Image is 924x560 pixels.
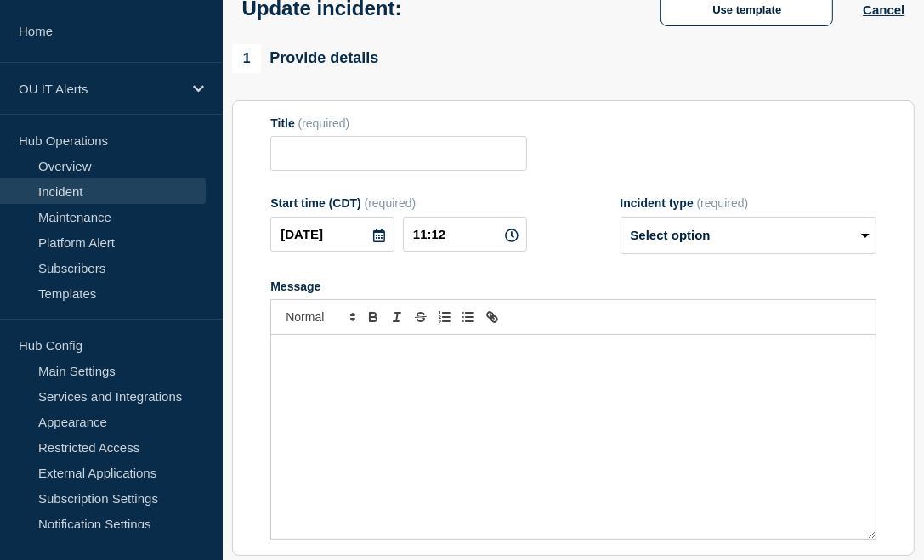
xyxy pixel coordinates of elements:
input: Title [270,136,526,171]
div: Provide details [232,44,378,73]
span: 1 [232,44,261,73]
button: Cancel [863,3,904,17]
input: HH:MM [403,217,527,252]
div: Incident type [621,196,876,210]
span: Font size [278,307,361,327]
button: Toggle strikethrough text [409,307,433,327]
div: Title [270,116,526,130]
span: (required) [697,196,749,210]
button: Toggle italic text [385,307,409,327]
div: Message [270,280,876,293]
span: (required) [365,196,417,210]
button: Toggle bold text [361,307,385,327]
p: OU IT Alerts [19,82,182,96]
select: Incident type [621,217,876,254]
div: Start time (CDT) [270,196,526,210]
button: Toggle link [480,307,504,327]
button: Toggle ordered list [433,307,456,327]
span: (required) [298,116,350,130]
div: Message [271,335,876,539]
button: Toggle bulleted list [456,307,480,327]
input: YYYY-MM-DD [270,217,394,252]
